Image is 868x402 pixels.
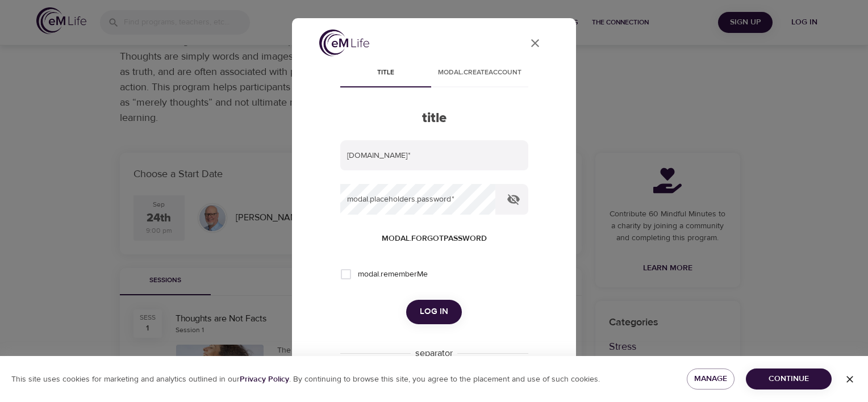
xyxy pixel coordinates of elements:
[438,67,521,79] span: modal.createAccount
[521,30,549,57] button: close
[340,60,528,87] div: disabled tabs example
[755,372,823,386] span: Continue
[411,347,457,360] div: separator
[319,30,369,56] img: logo
[420,304,448,319] span: Log in
[358,269,428,280] span: modal.rememberMe
[696,372,725,386] span: Manage
[382,232,487,246] span: modal.forgotPassword
[340,110,528,127] h2: title
[406,300,462,324] button: Log in
[377,228,491,249] button: modal.forgotPassword
[347,67,424,79] span: title
[240,374,289,384] b: Privacy Policy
